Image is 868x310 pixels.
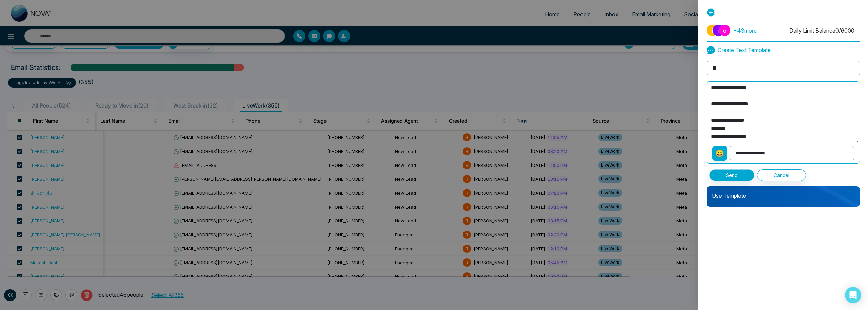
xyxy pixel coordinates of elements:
span: o [719,25,730,36]
div: Open Intercom Messenger [845,287,861,303]
p: Create Text Template [707,46,771,54]
span: r [713,25,724,36]
span: Daily Limit Balance 0 / 6000 [789,27,854,34]
button: Cancel [757,169,806,181]
p: Use Template [707,186,860,200]
button: 😀 [712,146,727,161]
button: Send [709,169,754,181]
span: + 43 more [733,26,757,35]
span: i [707,25,718,36]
